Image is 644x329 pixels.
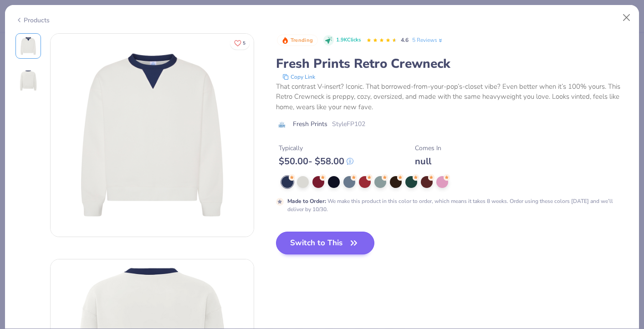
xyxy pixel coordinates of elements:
[277,35,318,46] button: Badge Button
[281,37,289,44] img: Trending sort
[291,38,313,43] span: Trending
[276,81,629,112] div: That contrast V-insert? Iconic. That borrowed-from-your-pop’s-closet vibe? Even better when it’s ...
[332,119,365,129] span: Style FP102
[279,156,353,167] div: $ 50.00 - $ 58.00
[276,121,288,128] img: brand logo
[17,70,39,91] img: Back
[618,9,635,26] button: Close
[415,143,441,153] div: Comes In
[15,15,50,25] div: Products
[415,156,441,167] div: null
[17,35,39,57] img: Front
[401,36,409,44] span: 4.6
[287,197,326,205] strong: Made to Order :
[276,232,375,254] button: Switch to This
[279,143,353,153] div: Typically
[280,72,318,81] button: copy to clipboard
[366,33,397,48] div: 4.6 Stars
[276,55,629,72] div: Fresh Prints Retro Crewneck
[51,34,254,237] img: Front
[287,197,629,213] div: We make this product in this color to order, which means it takes 8 weeks. Order using these colo...
[412,36,444,44] a: 5 Reviews
[293,119,327,129] span: Fresh Prints
[230,36,250,50] button: Like
[336,36,361,44] span: 1.9K Clicks
[243,41,245,46] span: 5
